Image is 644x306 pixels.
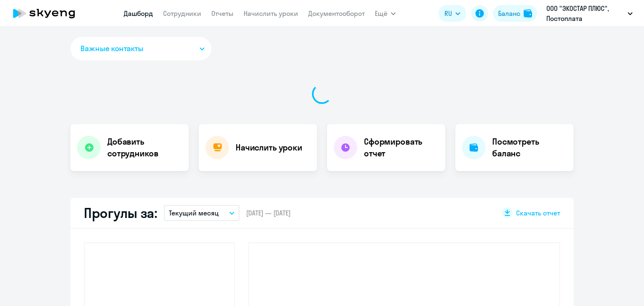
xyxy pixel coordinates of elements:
[546,3,624,23] p: ООО "ЭКОСТАР ПЛЮС", Постоплата
[516,208,560,218] span: Скачать отчет
[375,5,396,22] button: Ещё
[542,3,637,23] button: ООО "ЭКОСТАР ПЛЮС", Постоплата
[498,8,520,18] div: Баланс
[236,142,302,153] h4: Начислить уроки
[524,9,532,18] img: balance
[246,208,291,218] span: [DATE] — [DATE]
[169,208,219,218] p: Текущий месяц
[107,136,182,159] h4: Добавить сотрудников
[364,136,439,159] h4: Сформировать отчет
[80,43,143,54] span: Важные контакты
[444,8,452,18] span: RU
[124,9,153,18] a: Дашборд
[375,8,387,18] span: Ещё
[439,5,466,22] button: RU
[492,136,567,159] h4: Посмотреть баланс
[211,9,234,18] a: Отчеты
[308,9,365,18] a: Документооборот
[244,9,298,18] a: Начислить уроки
[164,205,239,221] button: Текущий месяц
[493,5,537,22] button: Балансbalance
[84,205,157,221] h2: Прогулы за:
[163,9,201,18] a: Сотрудники
[70,37,211,60] button: Важные контакты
